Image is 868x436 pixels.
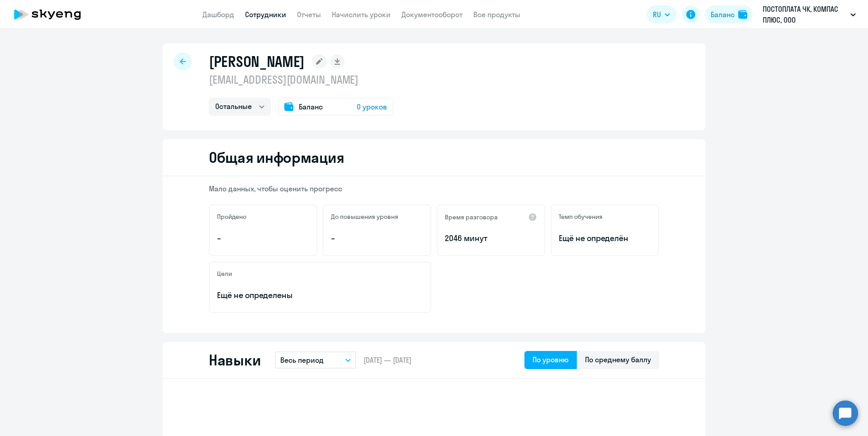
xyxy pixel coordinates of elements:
[401,10,462,19] a: Документооборот
[533,354,569,365] div: По уровню
[653,9,661,20] span: RU
[738,10,747,19] img: balance
[209,72,393,87] p: [EMAIL_ADDRESS][DOMAIN_NAME]
[705,5,753,24] button: Балансbalance
[763,4,847,25] p: ПОСТОПЛАТА ЧК, КОМПАС ПЛЮС, ООО
[280,355,324,365] p: Весь период
[473,10,520,19] a: Все продукты
[331,213,398,221] h5: До повышения уровня
[209,148,344,166] h2: Общая информация
[217,213,246,221] h5: Пройдено
[445,213,498,221] h5: Время разговора
[357,101,387,112] span: 0 уроков
[331,232,423,244] p: –
[559,232,651,244] span: Ещё не определён
[332,10,391,19] a: Начислить уроки
[585,354,651,365] div: По среднему баллу
[363,355,411,365] span: [DATE] — [DATE]
[209,184,659,194] p: Мало данных, чтобы оценить прогресс
[209,52,305,71] h1: [PERSON_NAME]
[758,4,860,25] button: ПОСТОПЛАТА ЧК, КОМПАС ПЛЮС, ООО
[445,232,537,244] p: 2046 минут
[646,5,676,24] button: RU
[209,351,260,369] h2: Навыки
[299,101,323,112] span: Баланс
[245,10,286,19] a: Сотрудники
[217,270,232,278] h5: Цели
[559,213,603,221] h5: Темп обучения
[297,10,321,19] a: Отчеты
[711,9,735,20] div: Баланс
[275,351,356,369] button: Весь период
[203,10,234,19] a: Дашборд
[217,289,423,301] p: Ещё не определены
[217,232,309,244] p: –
